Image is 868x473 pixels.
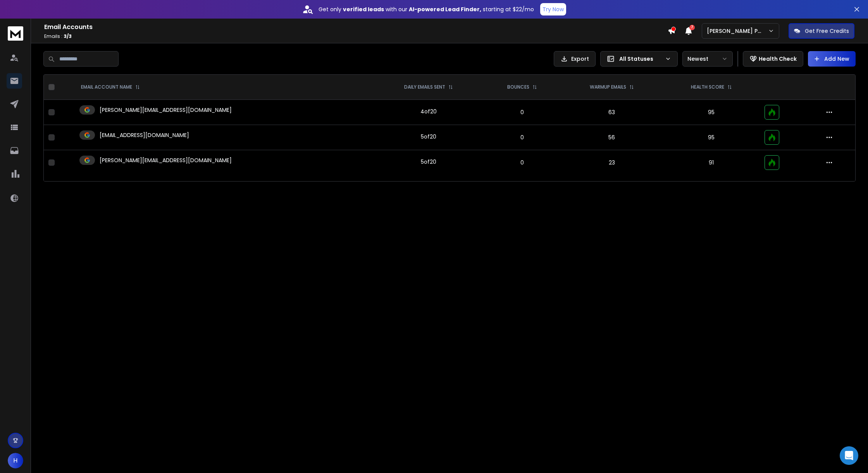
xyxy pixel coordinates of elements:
p: 0 [489,159,556,166]
p: Get only with our starting at $22/mo [319,5,534,13]
button: Add New [808,51,856,67]
p: 0 [489,134,556,141]
button: H [8,453,23,468]
p: All Statuses [619,55,662,63]
p: WARMUP EMAILS [590,84,626,90]
button: Try Now [540,3,566,15]
strong: verified leads [343,5,384,13]
div: EMAIL ACCOUNT NAME [81,84,140,90]
span: 7 [689,25,695,30]
p: Health Check [759,55,797,63]
p: 0 [489,108,556,116]
p: Try Now [542,5,564,13]
button: Newest [682,51,733,67]
p: HEALTH SCORE [691,84,724,90]
p: [EMAIL_ADDRESS][DOMAIN_NAME] [100,131,189,139]
button: Get Free Credits [789,23,854,39]
td: 95 [663,100,760,125]
div: 5 of 20 [421,133,436,141]
td: 23 [560,150,663,175]
td: 56 [560,125,663,150]
button: Health Check [743,51,803,67]
p: Get Free Credits [805,27,849,35]
button: Export [554,51,596,67]
td: 63 [560,100,663,125]
img: logo [8,26,23,41]
p: BOUNCES [507,84,529,90]
p: DAILY EMAILS SENT [404,84,445,90]
div: 5 of 20 [421,158,436,166]
h1: Email Accounts [44,22,668,32]
p: Emails : [44,33,668,39]
strong: AI-powered Lead Finder, [409,5,481,13]
div: Open Intercom Messenger [840,446,858,465]
td: 95 [663,125,760,150]
p: [PERSON_NAME][EMAIL_ADDRESS][DOMAIN_NAME] [100,156,232,164]
span: 3 / 3 [64,33,72,39]
div: 4 of 20 [420,108,437,115]
p: [PERSON_NAME][EMAIL_ADDRESS][DOMAIN_NAME] [100,106,232,114]
td: 91 [663,150,760,175]
p: [PERSON_NAME] Partners [707,27,768,35]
